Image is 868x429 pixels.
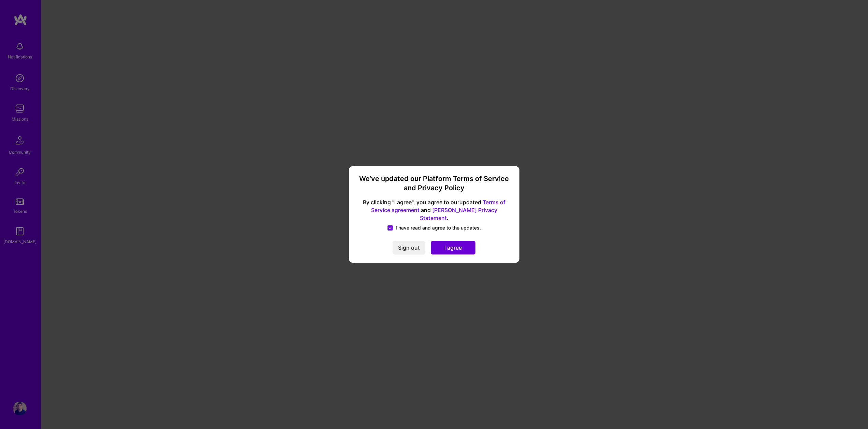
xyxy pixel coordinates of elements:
[393,241,425,255] button: Sign out
[396,225,481,232] span: I have read and agree to the updates.
[431,241,475,255] button: I agree
[357,174,511,193] h3: We’ve updated our Platform Terms of Service and Privacy Policy
[420,207,497,221] a: [PERSON_NAME] Privacy Statement
[357,198,511,222] span: By clicking "I agree", you agree to our updated and .
[371,199,505,213] a: Terms of Service agreement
